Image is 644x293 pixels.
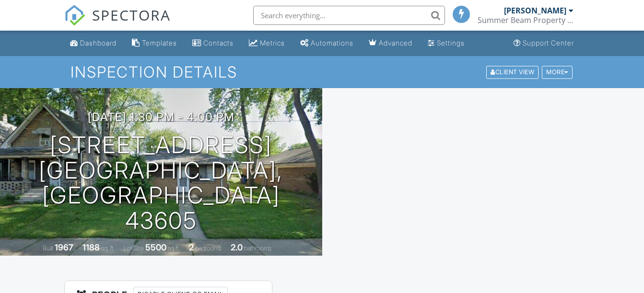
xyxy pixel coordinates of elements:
a: Support Center [510,34,578,52]
div: Support Center [523,39,574,47]
span: SPECTORA [92,5,171,25]
div: Client View [486,66,539,79]
div: 5500 [145,242,166,252]
span: bedrooms [195,245,222,252]
div: Templates [142,39,177,47]
h1: [STREET_ADDRESS] [GEOGRAPHIC_DATA], [GEOGRAPHIC_DATA] 43605 [15,133,307,234]
h3: [DATE] 1:30 pm - 4:00 pm [88,111,234,124]
div: [PERSON_NAME] [504,6,566,15]
div: Summer Beam Property Inspection [478,15,574,25]
div: Settings [437,39,465,47]
a: SPECTORA [64,13,171,33]
a: Templates [128,34,181,52]
span: sq.ft. [168,245,180,252]
a: Client View [485,68,541,75]
div: 1967 [55,242,73,252]
a: Advanced [365,34,416,52]
a: Contacts [188,34,237,52]
a: Settings [424,34,468,52]
input: Search everything... [253,6,445,25]
h1: Inspection Details [70,64,574,80]
span: Built [43,245,53,252]
div: More [542,66,573,79]
div: 1188 [82,242,100,252]
div: Contacts [203,39,234,47]
div: Advanced [379,39,412,47]
span: bathrooms [244,245,271,252]
a: Metrics [245,34,289,52]
span: sq. ft. [101,245,115,252]
span: Lot Size [124,245,144,252]
div: 2.0 [231,242,243,252]
div: 2 [189,242,194,252]
div: Metrics [260,39,285,47]
img: The Best Home Inspection Software - Spectora [64,5,85,26]
div: Automations [311,39,353,47]
a: Dashboard [66,34,120,52]
div: Dashboard [80,39,117,47]
a: Automations (Basic) [296,34,357,52]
